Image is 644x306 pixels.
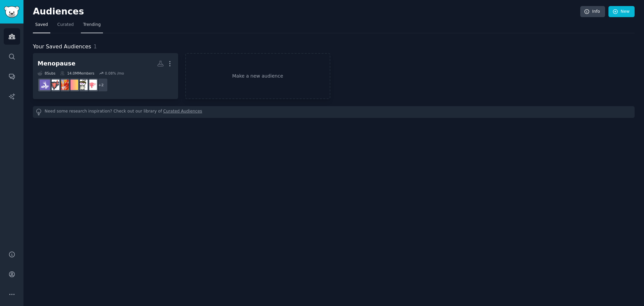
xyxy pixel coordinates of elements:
div: 0.08 % /mo [105,71,124,76]
a: Curated [55,19,76,33]
a: Make a new audience [185,53,330,99]
a: Saved [33,19,50,33]
div: Need some research inspiration? Check out our library of [33,106,635,118]
a: New [608,6,635,17]
img: Perimenopause [49,80,59,90]
img: MenopauseMavens [68,80,78,90]
a: Trending [81,19,103,33]
img: GummySearch logo [4,6,19,18]
h2: Audiences [33,6,580,17]
div: + 2 [94,78,108,92]
span: Trending [83,22,101,28]
span: Saved [35,22,48,28]
div: Menopause [38,59,75,68]
img: PMDD [87,80,97,90]
a: Menopause8Subs14.0MMembers0.08% /mo+2PMDDTwoXChromosomesMenopauseMavensHormoneFreeMenopausePerime... [33,53,178,99]
img: TwoXChromosomes [77,80,88,90]
img: Menopause [40,80,50,90]
a: Curated Audiences [163,108,202,116]
div: 8 Sub s [38,71,55,76]
span: 1 [94,43,97,50]
span: Curated [57,22,74,28]
a: Info [580,6,605,17]
span: Your Saved Audiences [33,43,91,51]
img: HormoneFreeMenopause [58,80,69,90]
div: 14.0M Members [60,71,94,76]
